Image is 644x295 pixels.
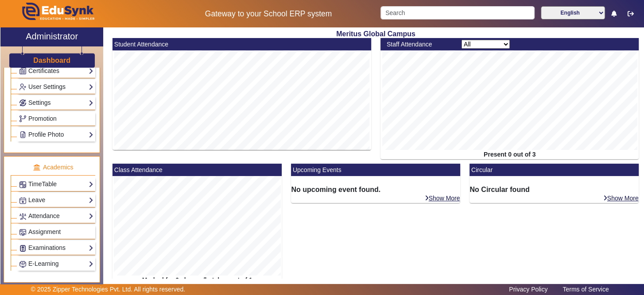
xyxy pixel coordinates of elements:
a: Administrator [0,27,103,46]
mat-card-header: Upcoming Events [291,164,460,176]
mat-card-header: Student Attendance [113,38,371,50]
a: Terms of Service [558,284,613,295]
p: Academics [11,163,95,172]
a: Show More [603,194,639,202]
span: Promotion [28,115,57,122]
h2: Meritus Global Campus [108,30,644,38]
a: Assignment [19,227,93,237]
input: Search [380,6,535,19]
h6: No upcoming event found. [291,185,460,194]
h6: No Circular found [469,185,639,194]
img: Assignments.png [19,229,26,236]
a: Promotion [19,114,93,124]
div: Staff Attendance [382,40,457,49]
img: Branchoperations.png [19,115,26,122]
a: Dashboard [33,56,71,65]
a: Show More [424,194,461,202]
h3: Dashboard [33,56,70,65]
p: © 2025 Zipper Technologies Pvt. Ltd. All rights reserved. [31,285,186,294]
mat-card-header: Circular [469,164,639,176]
h2: Administrator [26,31,78,42]
img: academic.png [33,164,41,172]
div: Marked for 0 classes/batches out of 1 [113,276,282,285]
a: Privacy Policy [504,284,552,295]
h5: Gateway to your School ERP system [166,9,371,19]
span: Assignment [28,228,61,235]
div: Present 0 out of 3 [380,150,639,159]
mat-card-header: Class Attendance [113,164,282,176]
